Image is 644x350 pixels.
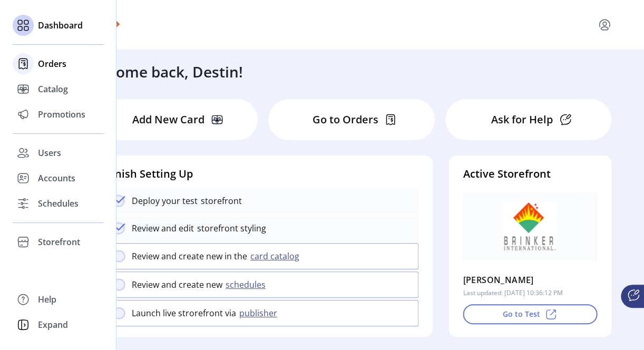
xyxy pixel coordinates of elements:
span: Storefront [38,236,80,248]
span: Orders [38,57,66,70]
span: Help [38,293,56,306]
span: Expand [38,318,68,331]
span: Catalog [38,83,68,95]
p: storefront styling [194,222,266,235]
h4: Active Storefront [463,166,597,182]
p: [PERSON_NAME] [463,271,533,288]
button: menu [596,16,613,33]
span: Promotions [38,108,85,121]
button: Go to Test [463,304,597,324]
p: Ask for Help [491,112,553,128]
p: Last updated: [DATE] 10:36:12 PM [463,288,562,298]
p: Deploy your test [132,195,198,207]
p: storefront [198,195,242,207]
h4: Finish Setting Up [106,166,418,182]
p: Launch live strorefront via [132,307,236,319]
button: publisher [236,307,284,319]
button: schedules [222,278,272,291]
h3: Welcome back, Destin! [82,61,243,83]
p: Go to Orders [312,112,378,128]
p: Review and edit [132,222,194,235]
p: Add New Card [132,112,204,128]
span: Dashboard [38,19,83,32]
span: Users [38,147,61,159]
p: Review and create new in the [132,250,247,262]
span: Accounts [38,172,75,184]
span: Schedules [38,197,79,210]
p: Review and create new [132,278,222,291]
button: card catalog [247,250,306,262]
